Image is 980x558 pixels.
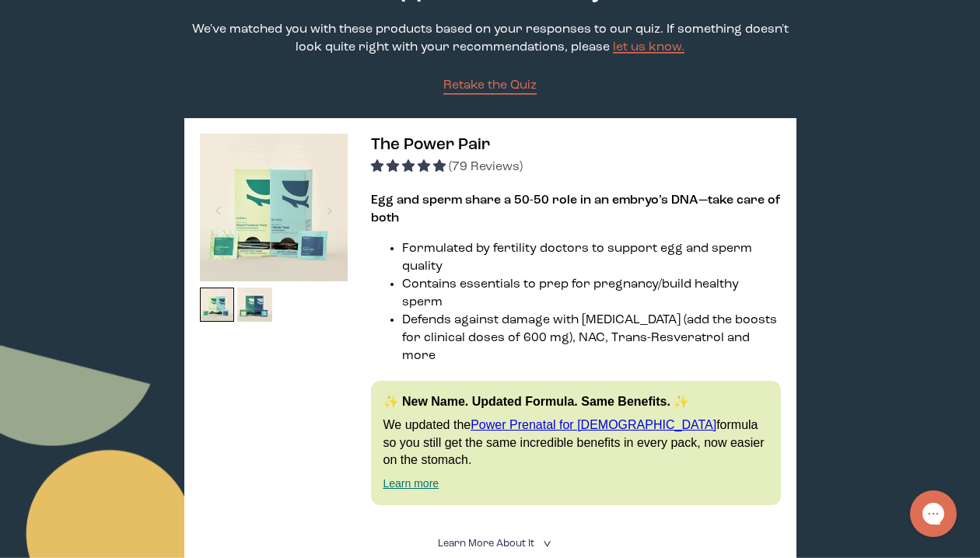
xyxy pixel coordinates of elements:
span: Retake the Quiz [443,79,537,92]
strong: Egg and sperm share a 50-50 role in an embryo’s DNA—take care of both [371,194,780,225]
a: Retake the Quiz [443,77,537,95]
i: < [538,539,553,548]
img: thumbnail image [200,134,348,281]
a: Power Prenatal for [DEMOGRAPHIC_DATA] [471,418,716,431]
a: Learn more [383,477,439,490]
summary: Learn More About it < [438,536,542,551]
p: We've matched you with these products based on your responses to our quiz. If something doesn't l... [184,21,796,57]
span: Learn More About it [438,539,534,549]
li: Formulated by fertility doctors to support egg and sperm quality [402,240,781,276]
img: thumbnail image [200,288,235,323]
img: thumbnail image [237,288,272,323]
iframe: Gorgias live chat messenger [902,485,964,542]
span: The Power Pair [371,137,490,153]
li: Defends against damage with [MEDICAL_DATA] (add the boosts for clinical doses of 600 mg), NAC, Tr... [402,312,781,365]
p: We updated the formula so you still get the same incredible benefits in every pack, now easier on... [383,417,768,469]
strong: ✨ New Name. Updated Formula. Same Benefits. ✨ [383,395,690,408]
span: 4.92 stars [371,161,449,173]
span: (79 Reviews) [449,161,523,173]
li: Contains essentials to prep for pregnancy/build healthy sperm [402,276,781,312]
a: let us know. [613,41,684,54]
